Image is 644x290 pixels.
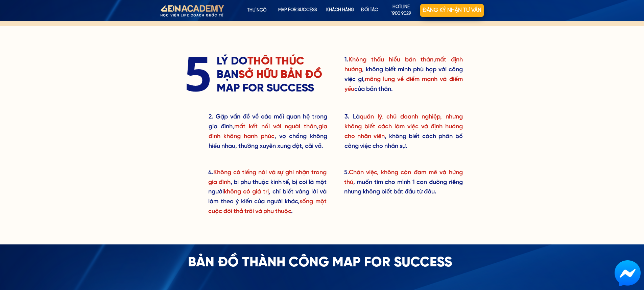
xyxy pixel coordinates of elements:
span: Không có tiếng nói và sự ghi nhận trong gia đình [208,169,327,186]
h3: 5 [180,44,216,102]
h3: 5. , muốn tìm cho mình 1 con đường riêng nhưng không biết bắt đầu từ đâu. [344,168,463,197]
h3: LÝ DO BẠN MAP FOR SUCCESS [217,55,327,95]
h3: Bản đồ thành công Map For Success [188,255,456,271]
h3: 4. , bị phụ thuộc kinh tế, bị coi là một người , chỉ biết vâng lời và làm theo ý kiến của người k... [208,168,327,227]
span: quản lý, chủ doanh nghiệp, nhưng không biết cách làm việc và định hướng cho nhân viên [344,114,463,140]
p: hotline 1900 9029 [382,4,420,18]
p: Đăng ký nhận tư vấn [420,4,484,17]
a: hotline1900 9029 [382,4,420,17]
p: Thư ngỏ [236,4,277,17]
p: map for success [278,4,317,17]
p: Đối tác [354,4,385,17]
span: Không thấu hiểu bản thân [349,57,433,63]
span: Chán việc, không còn đam mê và hứng thú [344,169,463,186]
span: THÔI THÚC [247,56,304,67]
span: mông lung về điểm mạnh và điểm yếu [344,76,463,93]
h3: 3. Là , không biết cách phân bổ công việc cho nhân sự. [344,112,463,151]
span: không có giá trị [224,189,269,195]
h3: 1. , , không biết mình phù hợp với công việc gì, của bản thân. [344,55,463,94]
p: KHÁCH HÀNG [324,4,357,17]
span: SỞ HỮU BẢN ĐỒ [238,69,322,81]
h3: 2. Gặp vấn đề về các mối quan hệ trong gia đình, , , vợ chồng không hiểu nhau, thường xuyên xung ... [209,112,327,151]
span: mất kết nối với người thân [234,124,317,130]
